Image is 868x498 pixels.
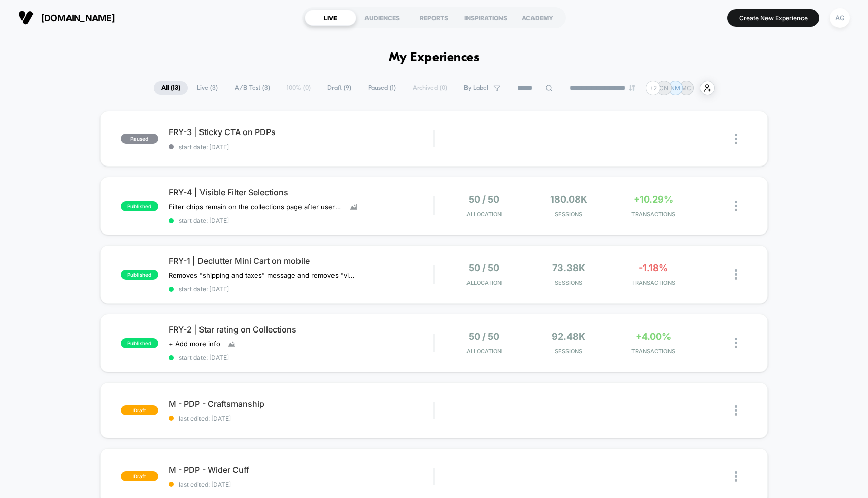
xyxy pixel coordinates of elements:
[169,271,357,279] span: Removes "shipping and taxes" message and removes "view cart" CTA.
[639,262,668,273] span: -1.18%
[735,338,737,348] img: close
[629,85,635,91] img: end
[154,81,188,95] span: All ( 13 )
[460,10,512,26] div: INSPIRATIONS
[408,10,460,26] div: REPORTS
[466,211,502,218] span: Allocation
[681,84,691,92] p: MC
[466,348,502,355] span: Allocation
[466,279,502,286] span: Allocation
[613,279,692,286] span: TRANSACTIONS
[169,481,434,488] span: last edited: [DATE]
[169,187,434,197] span: FRY-4 | Visible Filter Selections
[735,134,737,144] img: close
[121,471,158,481] span: draft
[121,134,158,144] span: paused
[529,211,608,218] span: Sessions
[727,9,819,27] button: Create New Experience
[121,201,158,211] span: published
[830,8,850,28] div: AG
[169,464,434,475] span: M - PDP - Wider Cuff
[169,127,434,137] span: FRY-3 | Sticky CTA on PDPs
[469,194,499,205] span: 50 / 50
[121,405,158,415] span: draft
[227,81,278,95] span: A/B Test ( 3 )
[827,8,853,28] button: AG
[469,331,499,342] span: 50 / 50
[356,10,408,26] div: AUDIENCES
[670,84,680,92] p: NM
[552,331,585,342] span: 92.48k
[512,10,563,26] div: ACADEMY
[646,81,660,95] div: + 2
[169,399,434,409] span: M - PDP - Craftsmanship
[735,269,737,280] img: close
[529,279,608,286] span: Sessions
[189,81,225,95] span: Live ( 3 )
[552,262,585,273] span: 73.38k
[18,10,34,25] img: Visually logo
[169,285,434,293] span: start date: [DATE]
[550,194,587,205] span: 180.08k
[121,338,158,348] span: published
[169,415,434,422] span: last edited: [DATE]
[469,262,499,273] span: 50 / 50
[659,84,669,92] p: CN
[305,10,356,26] div: LIVE
[169,324,434,335] span: FRY-2 | Star rating on Collections
[169,354,434,361] span: start date: [DATE]
[41,13,115,23] span: [DOMAIN_NAME]
[169,203,342,211] span: Filter chips remain on the collections page after users make their selection
[121,270,158,280] span: published
[633,194,673,205] span: +10.29%
[360,81,404,95] span: Paused ( 1 )
[735,471,737,482] img: close
[15,10,118,26] button: [DOMAIN_NAME]
[735,201,737,211] img: close
[169,340,220,348] span: + Add more info
[169,217,434,224] span: start date: [DATE]
[735,405,737,416] img: close
[613,348,692,355] span: TRANSACTIONS
[529,348,608,355] span: Sessions
[636,331,671,342] span: +4.00%
[169,143,434,151] span: start date: [DATE]
[169,256,434,266] span: FRY-1 | Declutter Mini Cart on mobile
[464,84,488,92] span: By Label
[613,211,692,218] span: TRANSACTIONS
[320,81,359,95] span: Draft ( 9 )
[389,51,480,65] h1: My Experiences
